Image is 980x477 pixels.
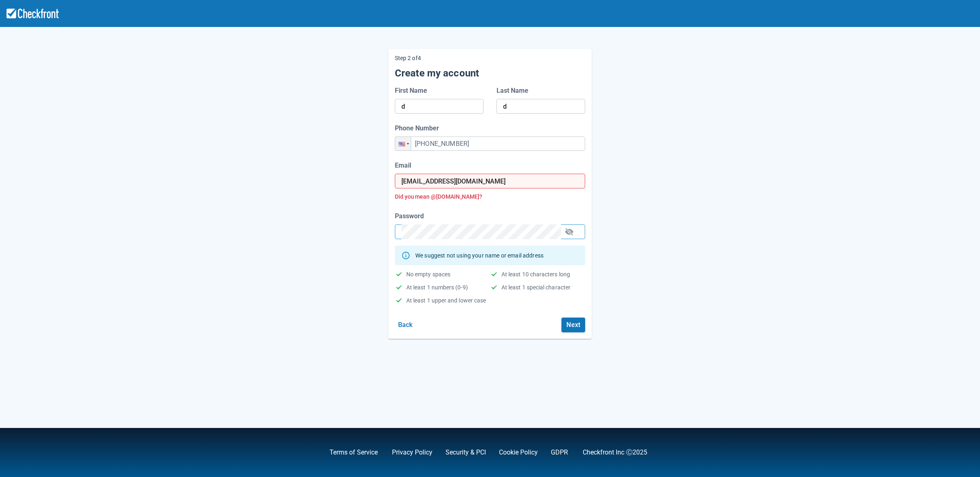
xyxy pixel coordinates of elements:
[316,448,379,457] div: ,
[395,123,442,133] label: Phone Number
[499,448,538,456] a: Cookie Policy
[395,192,482,202] button: Did you mean @[DOMAIN_NAME]?
[561,318,585,332] button: Next
[497,86,532,96] label: Last Name
[538,448,570,457] div: .
[406,285,468,290] div: At least 1 numbers (0-9)
[406,298,486,303] div: At least 1 upper and lower case
[330,448,378,456] a: Terms of Service
[395,86,430,96] label: First Name
[445,448,486,456] a: Security & PCI
[395,56,585,60] p: Step 2 of 4
[406,272,450,277] div: No empty spaces
[395,137,585,151] input: 555-555-1234
[395,318,416,332] button: Back
[551,448,568,456] a: GDPR
[395,211,427,221] label: Password
[415,248,543,263] div: We suggest not using your name or email address
[501,285,570,290] div: At least 1 special character
[501,272,570,277] div: At least 10 characters long
[392,448,432,456] a: Privacy Policy
[401,174,579,188] input: Enter your business email
[395,67,585,79] h5: Create my account
[583,448,647,456] a: Checkfront Inc Ⓒ2025
[395,321,416,329] a: Back
[395,161,414,170] label: Email
[863,389,980,477] iframe: Chat Widget
[395,137,411,150] div: United States: + 1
